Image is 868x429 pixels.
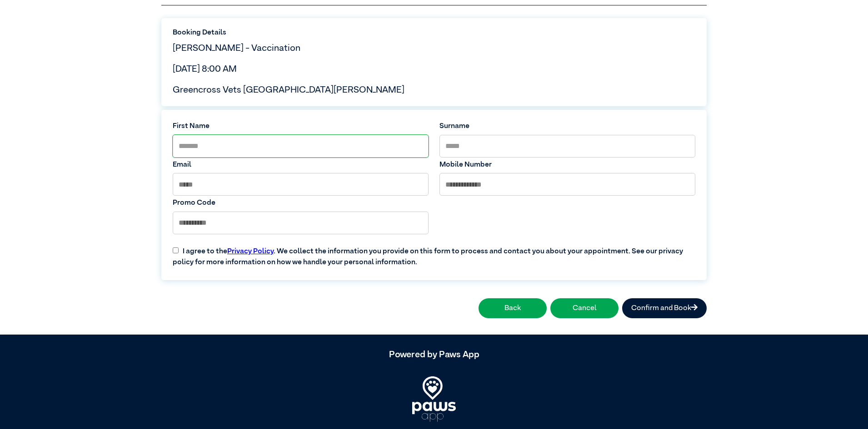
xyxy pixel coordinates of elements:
[167,239,701,268] label: I agree to the . We collect the information you provide on this form to process and contact you a...
[173,197,429,208] label: Promo Code
[439,159,695,170] label: Mobile Number
[622,298,707,318] button: Confirm and Book
[173,85,404,94] span: Greencross Vets [GEOGRAPHIC_DATA][PERSON_NAME]
[439,121,695,132] label: Surname
[173,121,429,132] label: First Name
[227,248,274,255] a: Privacy Policy
[173,27,695,38] label: Booking Details
[479,298,547,318] button: Back
[412,376,456,422] img: PawsApp
[550,298,619,318] button: Cancel
[173,159,429,170] label: Email
[161,349,707,360] h5: Powered by Paws App
[173,247,179,253] input: I agree to thePrivacy Policy. We collect the information you provide on this form to process and ...
[173,44,300,53] span: [PERSON_NAME] - Vaccination
[173,64,237,74] span: [DATE] 8:00 AM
